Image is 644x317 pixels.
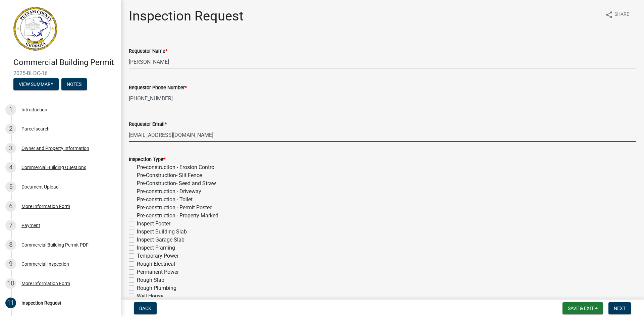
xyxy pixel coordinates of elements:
label: Rough Slab [137,276,164,284]
label: Temporary Power [137,252,178,260]
wm-modal-confirm: Notes [61,82,87,87]
label: Pre-construction - Driveway [137,188,201,196]
div: 4 [5,162,16,173]
label: Well House [137,292,163,300]
label: Inspect Building Slab [137,228,187,236]
span: Back [139,306,151,311]
div: Payment [21,223,40,228]
button: View Summary [13,78,59,90]
button: Back [134,302,157,314]
wm-modal-confirm: Summary [13,82,59,87]
h4: Commercial Building Permit [13,58,115,67]
label: Rough Plumbing [137,284,176,292]
div: Document Upload [21,184,59,189]
div: Introduction [21,107,47,112]
div: 1 [5,104,16,115]
i: share [605,11,613,19]
div: Commercial Building Questions [21,165,86,170]
label: Pre-Construction- Seed and Straw [137,179,216,188]
div: 7 [5,220,16,231]
label: Pre-construction - Erosion Control [137,163,216,171]
label: Inspect Footer [137,220,170,228]
img: Putnam County, Georgia [13,7,57,51]
div: Commercial Building Permit PDF [21,243,89,247]
span: Share [614,11,629,19]
span: Next [614,306,626,311]
div: 9 [5,259,16,269]
div: Commercial Inspection [21,262,69,266]
div: 3 [5,143,16,154]
button: shareShare [600,8,635,21]
label: Permanent Power [137,268,179,276]
label: Requestor Name [129,49,167,54]
label: Requestor Email [129,122,167,127]
label: Requestor Phone Number [129,86,187,90]
label: Pre-Construction- Silt Fence [137,171,202,179]
div: More Information Form [21,204,70,209]
label: Inspect Framing [137,244,175,252]
div: 8 [5,240,16,250]
div: 5 [5,181,16,192]
h1: Inspection Request [129,8,244,24]
button: Save & Exit [562,302,603,314]
div: 2 [5,123,16,134]
div: More Information Form [21,281,70,286]
button: Next [608,302,631,314]
button: Notes [61,78,87,90]
label: Rough Electrical [137,260,175,268]
div: Inspection Request [21,301,61,305]
div: Owner and Property Information [21,146,89,151]
span: 2025-BLDC-16 [13,70,107,76]
label: Pre-construction - Permit Posted [137,204,213,212]
div: 6 [5,201,16,212]
label: Pre-construction - Toilet [137,196,193,204]
div: 10 [5,278,16,289]
div: 11 [5,298,16,308]
label: Inspection Type [129,157,165,162]
span: Save & Exit [568,306,594,311]
label: Inspect Garage Slab [137,236,184,244]
div: Parcel search [21,126,50,131]
label: Pre-construction - Property Marked [137,212,218,220]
